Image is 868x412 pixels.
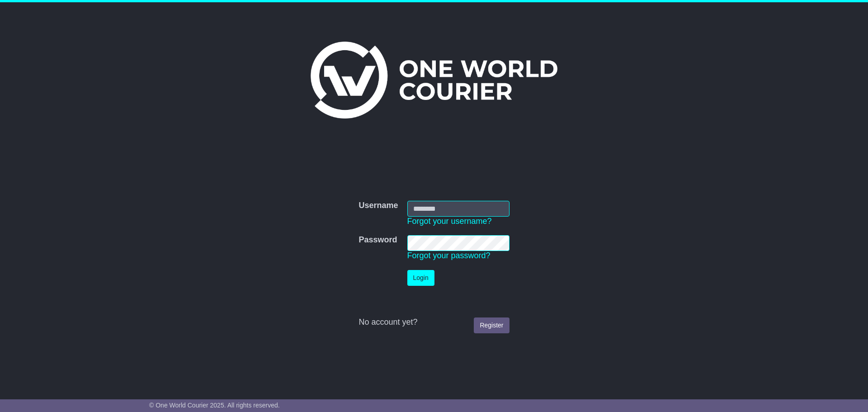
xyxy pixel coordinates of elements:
label: Password [359,235,397,245]
a: Forgot your password? [407,251,491,260]
a: Forgot your username? [407,217,492,226]
div: No account yet? [359,317,509,327]
span: © One World Courier 2025. All rights reserved. [149,402,280,409]
a: Register [474,317,509,333]
img: One World [311,42,557,118]
button: Login [407,270,434,286]
label: Username [359,201,398,211]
